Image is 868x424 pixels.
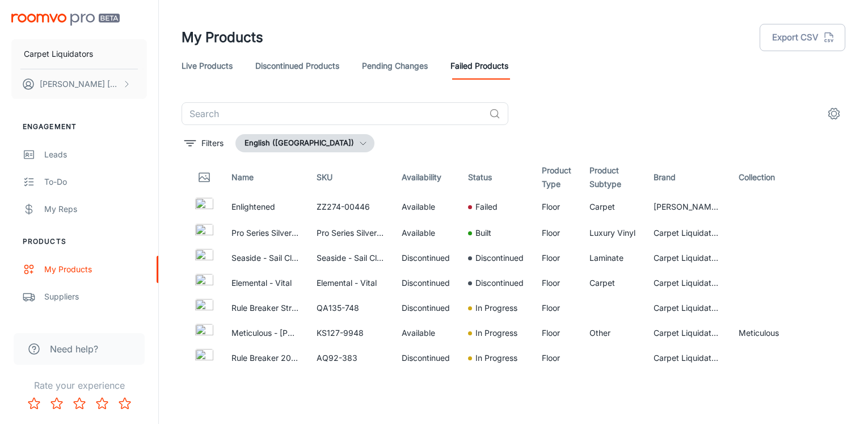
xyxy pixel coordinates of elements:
[44,290,147,303] div: Suppliers
[307,161,393,193] th: SKU
[9,379,149,392] p: Rate your experience
[44,318,147,330] div: QR Codes
[580,321,644,346] td: Other
[307,271,393,296] td: Elemental - Vital
[533,221,580,246] td: Floor
[307,321,393,346] td: KS127-9948
[182,134,226,152] button: filter
[475,327,517,339] p: In Progress
[307,296,393,321] td: QA135-748
[760,24,845,51] button: Export CSV
[475,227,491,239] p: Built
[197,171,211,184] svg: Thumbnail
[182,102,484,125] input: Search
[182,27,263,48] h1: My Products
[45,392,68,415] button: Rate 2 star
[533,271,580,296] td: Floor
[231,302,298,314] p: Rule Breaker Stri-Qs
[644,221,730,246] td: Carpet Liquidators
[231,277,298,289] p: Elemental - Vital
[235,134,374,152] button: English ([GEOGRAPHIC_DATA])
[222,161,307,193] th: Name
[11,69,147,99] button: [PERSON_NAME] [PERSON_NAME]
[475,252,524,264] p: Discontinued
[475,352,517,364] p: In Progress
[644,271,730,296] td: Carpet Liquidators
[459,161,533,193] th: Status
[393,296,459,321] td: Discontinued
[450,52,508,80] a: Failed Products
[533,161,580,193] th: Product Type
[393,346,459,371] td: Discontinued
[11,14,120,26] img: Roomvo PRO Beta
[231,252,298,264] p: Seaside - Sail Cloth
[533,346,580,371] td: Floor
[182,52,233,80] a: Live Products
[40,78,120,90] p: [PERSON_NAME] [PERSON_NAME]
[23,392,45,415] button: Rate 1 star
[91,392,113,415] button: Rate 4 star
[24,48,93,60] p: Carpet Liquidators
[393,161,459,193] th: Availability
[362,52,428,80] a: Pending Changes
[231,327,298,339] p: Meticulous - [PERSON_NAME] Morn
[393,246,459,271] td: Discontinued
[475,277,524,289] p: Discontinued
[307,221,393,246] td: Pro Series Silver - Orcas
[393,193,459,221] td: Available
[307,346,393,371] td: AQ92-383
[231,352,298,364] p: Rule Breaker 20-Qs
[44,203,147,215] div: My Reps
[644,193,730,221] td: [PERSON_NAME] Tuftex
[307,193,393,221] td: ZZ274-00446
[823,102,845,125] button: settings
[644,246,730,271] td: Carpet Liquidators
[113,392,136,415] button: Rate 5 star
[475,302,517,314] p: In Progress
[393,221,459,246] td: Available
[44,176,147,188] div: To-do
[68,392,91,415] button: Rate 3 star
[201,137,224,149] p: Filters
[255,52,339,80] a: Discontinued Products
[231,227,298,239] p: Pro Series Silver - Orcas
[231,201,298,213] p: Enlightened
[730,321,815,346] td: Meticulous
[11,39,147,69] button: Carpet Liquidators
[533,193,580,221] td: Floor
[580,246,644,271] td: Laminate
[533,296,580,321] td: Floor
[44,148,147,161] div: Leads
[644,346,730,371] td: Carpet Liquidators
[307,246,393,271] td: Seaside - Sail Cloth
[44,263,147,276] div: My Products
[644,296,730,321] td: Carpet Liquidators
[533,246,580,271] td: Floor
[50,342,98,356] span: Need help?
[580,221,644,246] td: Luxury Vinyl
[644,161,730,193] th: Brand
[580,271,644,296] td: Carpet
[393,321,459,346] td: Available
[475,201,498,213] p: Failed
[580,193,644,221] td: Carpet
[730,161,815,193] th: Collection
[580,161,644,193] th: Product Subtype
[533,321,580,346] td: Floor
[393,271,459,296] td: Discontinued
[644,321,730,346] td: Carpet Liquidators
